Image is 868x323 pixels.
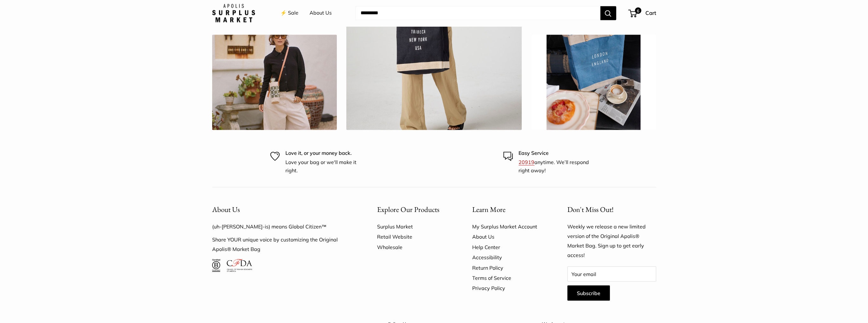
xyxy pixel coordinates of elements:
[472,262,545,273] a: Return Policy
[600,6,616,20] button: Search
[212,204,240,214] span: About Us
[472,273,545,283] a: Terms of Service
[472,231,545,241] a: About Us
[356,6,600,20] input: Search...
[519,159,534,165] a: 20919
[377,242,450,252] a: Wholesale
[212,4,255,23] img: Apolis: Surplus Market
[377,204,439,214] span: Explore Our Products
[472,242,545,252] a: Help Center
[519,158,598,174] p: anytime. We’ll respond right away!
[285,149,365,157] p: Love it, or your money back.
[635,8,641,14] span: 6
[472,252,545,262] a: Accessibility
[280,9,298,18] a: ⚡️ Sale
[472,221,545,231] a: My Surplus Market Account
[212,222,355,231] p: (uh-[PERSON_NAME]-is) means Global Citizen™
[567,222,656,260] p: Weekly we release a new limited version of the Original Apolis® Market Bag. Sign up to get early ...
[472,283,545,293] a: Privacy Policy
[519,149,598,157] p: Easy Service
[212,259,221,272] img: Certified B Corporation
[472,203,545,215] button: Learn More
[212,235,355,254] p: Share YOUR unique voice by customizing the Original Apolis® Market Bag
[377,203,450,215] button: Explore Our Products
[227,259,252,272] img: Council of Fashion Designers of America Member
[645,10,656,16] span: Cart
[629,8,656,18] a: 6 Cart
[567,203,656,215] p: Don't Miss Out!
[212,203,355,215] button: About Us
[310,9,332,18] a: About Us
[472,204,506,214] span: Learn More
[377,231,450,241] a: Retail Website
[377,221,450,231] a: Surplus Market
[285,158,365,174] p: Love your bag or we'll make it right.
[567,285,610,300] button: Subscribe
